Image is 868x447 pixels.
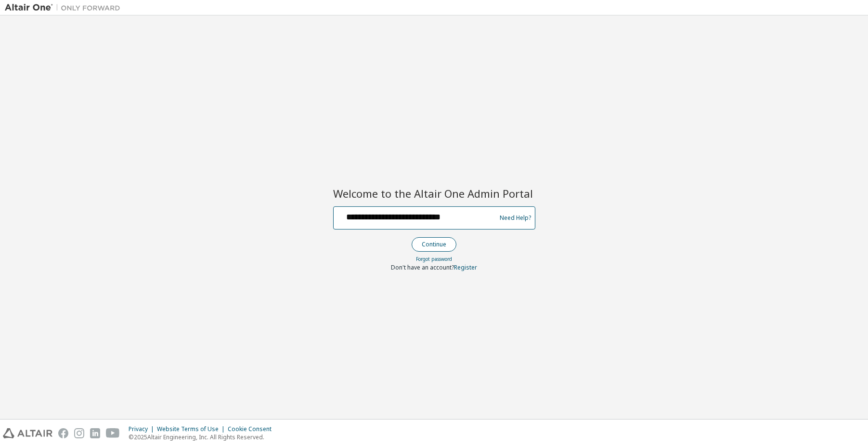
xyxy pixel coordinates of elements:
div: Privacy [129,425,157,433]
img: linkedin.svg [90,428,100,438]
button: Continue [412,237,456,252]
img: youtube.svg [106,428,120,438]
img: facebook.svg [58,428,68,438]
span: Don't have an account? [391,263,454,271]
div: Cookie Consent [228,425,277,433]
img: instagram.svg [74,428,84,438]
h2: Welcome to the Altair One Admin Portal [333,187,535,200]
a: Forgot password [416,256,452,262]
img: altair_logo.svg [3,428,52,438]
img: Altair One [5,3,125,13]
p: © 2025 Altair Engineering, Inc. All Rights Reserved. [129,433,277,441]
div: Website Terms of Use [157,425,228,433]
a: Register [454,263,477,271]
